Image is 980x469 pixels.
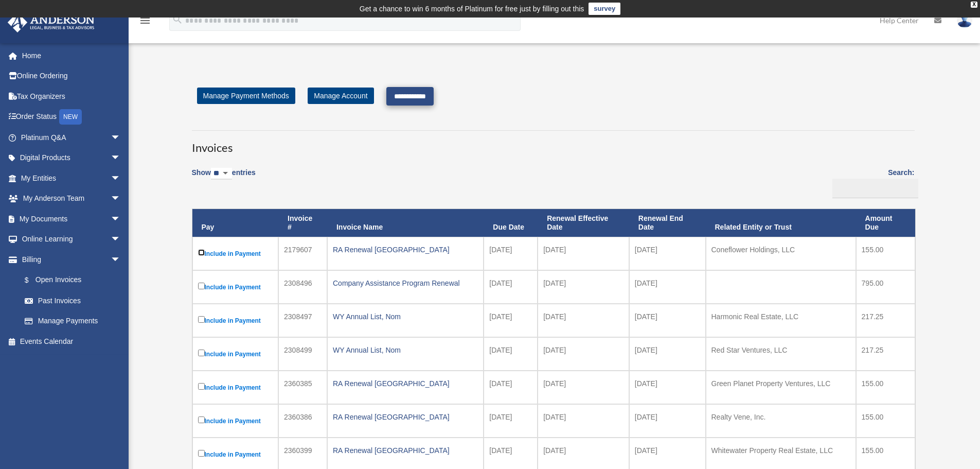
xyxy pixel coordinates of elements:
td: [DATE] [538,337,629,371]
td: Coneflower Holdings, LLC [706,237,856,270]
td: [DATE] [484,337,538,371]
td: 2360385 [278,371,327,404]
div: RA Renewal [GEOGRAPHIC_DATA] [333,410,478,424]
a: My Anderson Teamarrow_drop_down [7,188,136,209]
label: Include in Payment [198,314,273,327]
input: Include in Payment [198,249,205,256]
i: search [172,14,183,25]
td: [DATE] [629,270,706,304]
td: 2179607 [278,237,327,270]
a: Events Calendar [7,331,136,352]
td: 155.00 [856,237,915,270]
td: [DATE] [629,404,706,438]
span: arrow_drop_down [111,168,131,189]
div: close [971,2,977,8]
a: Digital Productsarrow_drop_down [7,148,136,168]
a: survey [589,3,620,15]
a: $Open Invoices [14,270,126,291]
a: Home [7,45,136,66]
td: Harmonic Real Estate, LLC [706,304,856,337]
span: arrow_drop_down [111,188,131,210]
span: arrow_drop_down [111,148,131,169]
a: My Entitiesarrow_drop_down [7,168,136,188]
label: Include in Payment [198,281,273,293]
a: Billingarrow_drop_down [7,249,131,270]
input: Include in Payment [198,416,205,423]
td: [DATE] [629,237,706,270]
td: [DATE] [484,371,538,404]
div: RA Renewal [GEOGRAPHIC_DATA] [333,443,478,458]
div: Company Assistance Program Renewal [333,276,478,290]
th: Invoice Name: activate to sort column ascending [327,209,484,237]
td: [DATE] [538,237,629,270]
label: Show entries [192,166,256,190]
td: [DATE] [484,270,538,304]
div: NEW [59,109,82,125]
a: Online Learningarrow_drop_down [7,229,136,250]
h3: Invoices [192,130,915,156]
label: Include in Payment [198,247,273,260]
td: 2308499 [278,337,327,371]
td: Red Star Ventures, LLC [706,337,856,371]
i: menu [139,14,151,27]
input: Include in Payment [198,316,205,323]
a: menu [139,18,151,27]
a: Past Invoices [14,290,131,311]
td: [DATE] [538,304,629,337]
img: User Pic [957,13,972,28]
td: 217.25 [856,304,915,337]
span: arrow_drop_down [111,229,131,250]
label: Include in Payment [198,381,273,394]
input: Include in Payment [198,350,205,356]
a: Online Ordering [7,66,136,86]
th: Due Date: activate to sort column ascending [484,209,538,237]
td: 2360386 [278,404,327,438]
a: Order StatusNEW [7,107,136,128]
a: My Documentsarrow_drop_down [7,209,136,229]
td: Realty Vene, Inc. [706,404,856,438]
select: Showentries [211,168,232,180]
div: Get a chance to win 6 months of Platinum for free just by filling out this [360,3,584,15]
th: Pay: activate to sort column descending [192,209,279,237]
td: [DATE] [484,237,538,270]
th: Renewal End Date: activate to sort column ascending [629,209,706,237]
td: [DATE] [629,337,706,371]
th: Related Entity or Trust: activate to sort column ascending [706,209,856,237]
input: Include in Payment [198,450,205,457]
a: Manage Payments [14,311,131,332]
label: Include in Payment [198,348,273,360]
td: [DATE] [538,371,629,404]
td: 217.25 [856,337,915,371]
a: Manage Account [308,88,373,104]
input: Include in Payment [198,283,205,289]
label: Search: [829,166,915,198]
th: Amount Due: activate to sort column ascending [856,209,915,237]
div: WY Annual List, Nom [333,309,478,324]
td: 155.00 [856,404,915,438]
span: arrow_drop_down [111,127,131,148]
span: arrow_drop_down [111,249,131,270]
img: Anderson Advisors Platinum Portal [5,12,98,32]
label: Include in Payment [198,414,273,427]
th: Renewal Effective Date: activate to sort column ascending [538,209,629,237]
td: [DATE] [484,304,538,337]
div: WY Annual List, Nom [333,343,478,357]
span: $ [30,274,35,287]
td: 2308497 [278,304,327,337]
div: RA Renewal [GEOGRAPHIC_DATA] [333,376,478,391]
td: 155.00 [856,371,915,404]
a: Manage Payment Methods [197,88,295,104]
div: RA Renewal [GEOGRAPHIC_DATA] [333,242,478,257]
td: Green Planet Property Ventures, LLC [706,371,856,404]
td: [DATE] [629,371,706,404]
td: [DATE] [484,404,538,438]
label: Include in Payment [198,448,273,461]
td: [DATE] [629,304,706,337]
th: Invoice #: activate to sort column ascending [278,209,327,237]
a: Tax Organizers [7,86,136,107]
td: 795.00 [856,270,915,304]
input: Include in Payment [198,383,205,390]
span: arrow_drop_down [111,209,131,230]
td: 2308496 [278,270,327,304]
td: [DATE] [538,404,629,438]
